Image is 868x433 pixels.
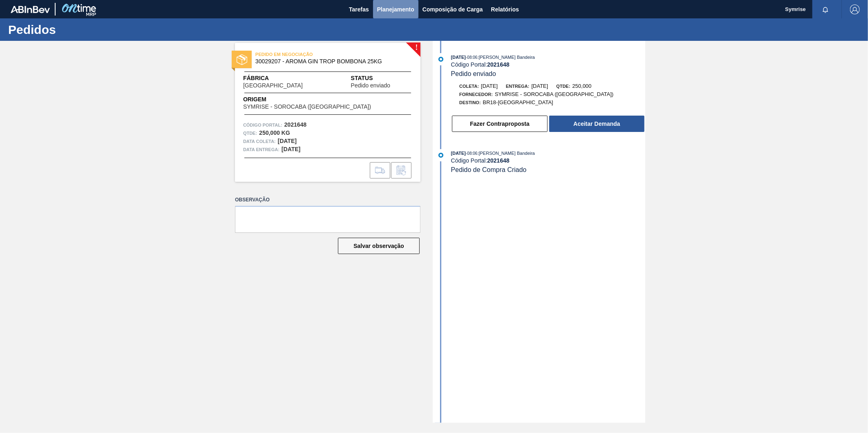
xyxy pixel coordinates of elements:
[255,50,370,58] span: PEDIDO EM NEGOCIAÇÃO
[531,83,548,89] span: [DATE]
[481,83,498,89] span: [DATE]
[495,91,614,97] span: SYMRISE - SOROCABA ([GEOGRAPHIC_DATA])
[351,74,412,83] span: Status
[243,145,280,154] span: Data entrega:
[556,84,570,89] span: Qtde:
[451,61,645,68] div: Código Portal:
[377,4,414,14] span: Planejamento
[573,83,592,89] span: 250,000
[506,84,529,89] span: Entrega:
[451,151,466,156] span: [DATE]
[451,166,527,173] span: Pedido de Compra Criado
[477,55,535,60] span: : [PERSON_NAME] Bandeira
[255,58,404,65] span: 30029207 - AROMA GIN TROP BOMBONA 25KG
[282,146,300,152] strong: [DATE]
[423,4,483,14] span: Composição de Carga
[549,116,644,132] button: Aceitar Demanda
[338,238,420,254] button: Salvar observação
[451,70,496,77] span: Pedido enviado
[243,83,303,89] span: [GEOGRAPHIC_DATA]
[237,54,247,65] img: status
[235,194,421,206] label: Observação
[438,57,443,62] img: atual
[8,25,153,34] h1: Pedidos
[477,151,535,156] span: : [PERSON_NAME] Bandeira
[243,137,276,145] span: Data coleta:
[487,157,510,164] strong: 2021648
[459,92,493,97] span: Fornecedor:
[351,83,391,89] span: Pedido enviado
[11,6,50,13] img: TNhmsLtSVTkK8tSr43FrP2fwEKptu5GPRR3wAAAABJRU5ErkJggg==
[243,121,282,129] span: Código Portal:
[278,138,297,144] strong: [DATE]
[259,129,290,136] strong: 250,000 KG
[391,162,412,179] div: Informar alteração no pedido
[459,84,479,89] span: Coleta:
[487,61,510,68] strong: 2021648
[812,4,839,15] button: Notificações
[243,74,329,83] span: Fábrica
[370,162,390,179] div: Ir para Composição de Carga
[284,121,307,128] strong: 2021648
[349,4,369,14] span: Tarefas
[466,151,477,156] span: - 08:06
[243,95,394,104] span: Origem
[451,55,466,60] span: [DATE]
[459,100,481,105] span: Destino:
[243,104,371,110] span: SYMRISE - SOROCABA ([GEOGRAPHIC_DATA])
[452,116,548,132] button: Fazer Contraproposta
[850,4,860,14] img: Logout
[438,153,443,158] img: atual
[491,4,519,14] span: Relatórios
[483,99,553,105] span: BR18-[GEOGRAPHIC_DATA]
[466,55,477,60] span: - 08:06
[243,129,257,137] span: Qtde :
[451,157,645,164] div: Código Portal:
